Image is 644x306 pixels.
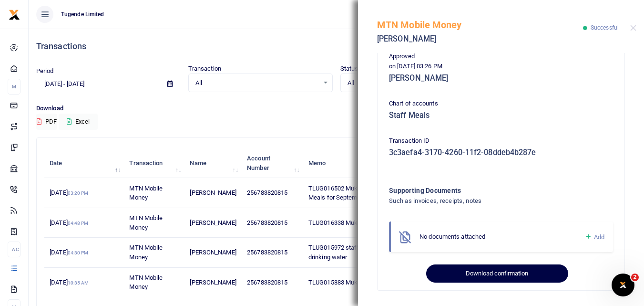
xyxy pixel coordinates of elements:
[389,196,574,206] h4: Such as invoices, receipts, notes
[585,232,604,243] a: Add
[612,274,634,296] iframe: Intercom live chat
[389,111,613,120] h5: Staff Meals
[630,25,636,31] button: Close
[36,114,57,130] button: PDF
[247,279,287,286] span: 256783820815
[190,279,236,286] span: [PERSON_NAME]
[9,9,20,21] img: logo-small
[377,19,583,31] h5: MTN Mobile Money
[389,99,613,109] p: Chart of accounts
[591,24,619,31] span: Successful
[44,148,124,178] th: Date: activate to sort column descending
[594,233,604,241] span: Add
[340,64,358,74] label: Status
[190,189,236,196] span: [PERSON_NAME]
[308,185,404,201] span: TLUG016502 Mukono Branch Staff Meals for September
[190,219,236,226] span: [PERSON_NAME]
[36,104,636,114] p: Download
[389,62,613,72] p: on [DATE] 03:26 PM
[190,249,236,256] span: [PERSON_NAME]
[389,148,613,158] h5: 3c3aefa4-3170-4260-11f2-08ddeb4b287e
[389,136,613,146] p: Transaction ID
[419,233,485,240] span: No documents attached
[129,214,163,231] span: MTN Mobile Money
[426,264,568,283] button: Download confirmation
[129,244,163,261] span: MTN Mobile Money
[389,74,613,83] h5: [PERSON_NAME]
[188,64,221,74] label: Transaction
[631,274,639,281] span: 2
[247,219,287,226] span: 256783820815
[195,78,319,88] span: All
[247,189,287,196] span: 256783820815
[9,11,20,18] a: logo-small logo-large logo-large
[68,280,89,285] small: 10:35 AM
[68,250,89,255] small: 04:30 PM
[8,242,20,257] li: Ac
[303,148,423,178] th: Memo: activate to sort column ascending
[36,41,636,52] h4: Transactions
[59,114,98,130] button: Excel
[124,148,184,178] th: Transaction: activate to sort column ascending
[50,249,88,256] span: [DATE]
[36,66,54,76] label: Period
[377,34,583,44] h5: [PERSON_NAME]
[57,10,108,19] span: Tugende Limited
[50,189,88,196] span: [DATE]
[50,279,89,286] span: [DATE]
[36,76,160,92] input: select period
[242,148,303,178] th: Account Number: activate to sort column ascending
[348,78,471,88] span: All
[308,279,407,286] span: TLUG015883 Mukono NWSC [DATE]
[68,190,89,196] small: 03:20 PM
[184,148,242,178] th: Name: activate to sort column ascending
[8,79,20,95] li: M
[129,274,163,291] span: MTN Mobile Money
[129,185,163,201] span: MTN Mobile Money
[68,221,89,226] small: 04:48 PM
[389,52,613,62] p: Approved
[50,219,88,226] span: [DATE]
[308,219,411,226] span: TLUG016338 Mukono branch Internet
[308,244,399,261] span: TLUG015972 staff breakfast and drinking water
[247,249,287,256] span: 256783820815
[389,185,574,196] h4: Supporting Documents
